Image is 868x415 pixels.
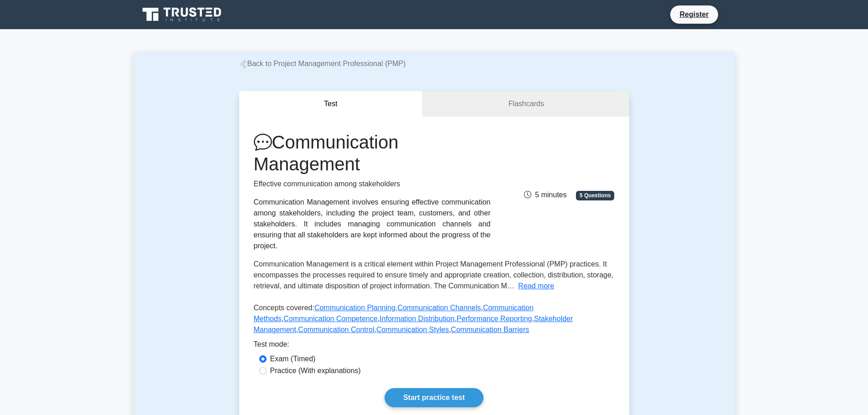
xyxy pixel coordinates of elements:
[239,91,423,117] button: Test
[254,260,614,290] span: Communication Management is a critical element within Project Management Professional (PMP) pract...
[254,197,491,251] div: Communication Management involves ensuring effective communication among stakeholders, including ...
[254,131,491,175] h1: Communication Management
[254,179,491,190] p: Effective communication among stakeholders
[423,91,629,117] a: Flashcards
[385,388,483,407] a: Start practice test
[239,60,406,67] a: Back to Project Management Professional (PMP)
[451,326,529,333] a: Communication Barriers
[576,191,614,200] span: 5 Questions
[457,315,532,323] a: Performance Reporting
[376,326,449,333] a: Communication Styles
[254,339,615,354] div: Test mode:
[518,281,554,292] button: Read more
[254,302,615,339] p: Concepts covered: , , , , , , , , ,
[270,354,316,364] label: Exam (Timed)
[298,326,374,333] a: Communication Control
[674,9,714,20] a: Register
[270,365,361,376] label: Practice (With explanations)
[380,315,455,323] a: Information Distribution
[524,191,566,199] span: 5 minutes
[283,315,377,323] a: Communication Competence
[314,304,395,312] a: Communication Planning
[397,304,481,312] a: Communication Channels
